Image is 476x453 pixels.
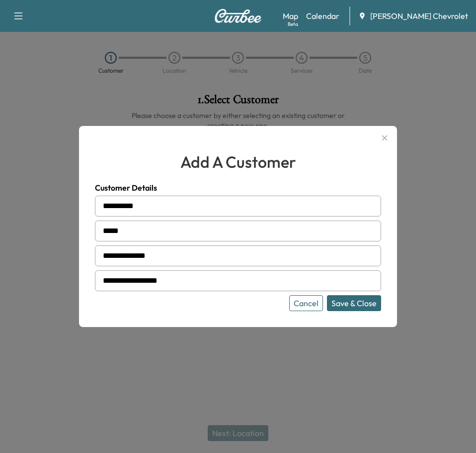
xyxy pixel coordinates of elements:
button: Cancel [289,295,323,311]
button: Save & Close [327,295,381,311]
div: Beta [288,20,298,28]
a: Calendar [306,10,339,22]
img: Curbee Logo [214,9,262,23]
h2: add a customer [95,150,381,174]
span: [PERSON_NAME] Chevrolet [370,10,468,22]
a: MapBeta [283,10,298,22]
h4: Customer Details [95,182,381,194]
